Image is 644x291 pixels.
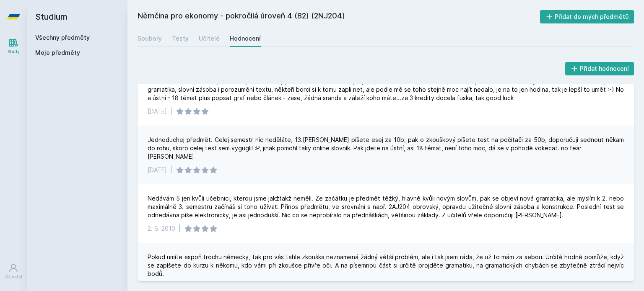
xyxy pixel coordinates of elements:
[2,259,25,284] a: Uživatel
[179,224,181,233] div: |
[148,224,175,233] div: 2. 6. 2010
[2,33,25,59] a: Study
[148,136,624,161] div: Jednoduchej předmět. Celej semestr nic neděláte, 13.[PERSON_NAME] píšete esej za 10b, pak o zkouš...
[35,49,80,57] span: Moje předměty
[5,274,22,280] div: Uživatel
[8,49,20,55] div: Study
[199,34,220,43] div: Učitelé
[148,166,167,174] div: [DATE]
[172,34,189,43] div: Testy
[230,34,261,43] div: Hodnocení
[199,30,220,47] a: Učitelé
[172,30,189,47] a: Testy
[148,107,167,116] div: [DATE]
[230,30,261,47] a: Hodnocení
[540,10,634,23] button: Přidat do mých předmětů
[565,62,634,75] button: Přidat hodnocení
[148,194,624,219] div: Nedávám 5 jen kvůli učebnici, kterou jsme jakžtakž neměli. Ze začátku je předmět těžký, hlavně kv...
[170,107,172,116] div: |
[148,77,624,102] div: Tak němčinka - samozřejmě záleží, koho máte, pokud někoho dobrého, myslím, že se dá i lecos nauči...
[138,10,540,23] h2: Němčina pro ekonomy - pokročilá úroveň 4 (B2) (2NJ204)
[138,30,162,47] a: Soubory
[35,34,90,41] a: Všechny předměty
[170,166,172,174] div: |
[138,34,162,43] div: Soubory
